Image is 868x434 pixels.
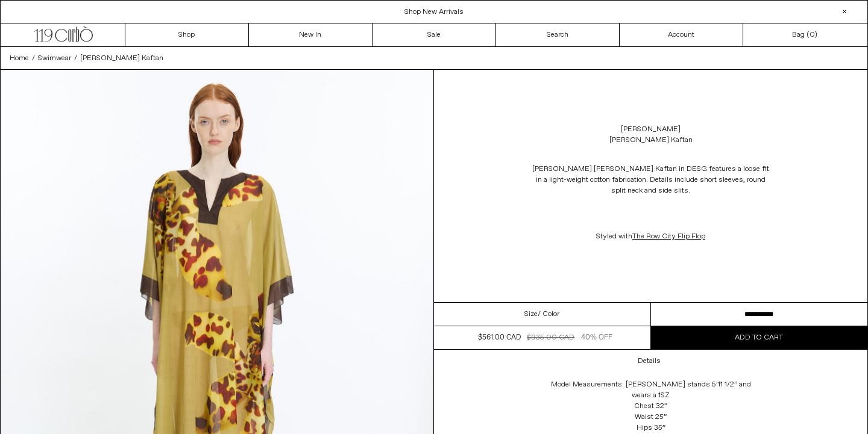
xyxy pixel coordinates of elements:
[80,53,163,64] a: [PERSON_NAME] Kaftan
[373,23,496,46] a: Sale
[743,23,867,46] a: Bag ()
[10,54,29,63] span: Home
[249,23,373,46] a: New In
[530,225,772,248] p: Styled with
[527,332,574,343] div: $935.00 CAD
[620,23,743,46] a: Account
[404,7,464,17] a: Shop New Arrivals
[538,309,559,320] span: / Color
[38,54,71,63] span: Swimwear
[524,309,538,320] span: Size
[581,332,612,343] div: 40% OFF
[496,23,620,46] a: Search
[80,54,163,63] span: [PERSON_NAME] Kaftan
[651,326,868,349] button: Add to cart
[810,29,817,40] span: )
[125,23,249,46] a: Shop
[632,232,705,241] a: The Row City Flip Flop
[478,332,521,343] div: $561.00 CAD
[530,158,772,202] p: [PERSON_NAME] [PERSON_NAME] Kaftan in DESG features a loose fit in a light-weight cotton fabricat...
[810,30,814,40] span: 0
[621,124,681,135] a: [PERSON_NAME]
[10,53,29,64] a: Home
[735,333,783,343] span: Add to cart
[74,53,77,64] span: /
[38,53,71,64] a: Swimwear
[609,135,693,146] div: [PERSON_NAME] Kaftan
[638,357,661,365] h3: Details
[32,53,35,64] span: /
